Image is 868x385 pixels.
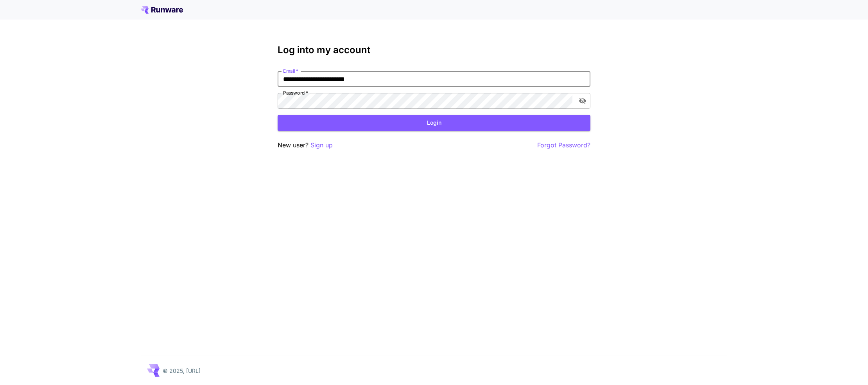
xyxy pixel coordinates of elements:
button: toggle password visibility [576,94,590,108]
button: Sign up [310,140,333,150]
label: Password [283,90,308,96]
p: © 2025, [URL] [163,367,201,375]
h3: Log into my account [278,45,590,56]
p: New user? [278,140,333,150]
label: Email [283,68,298,74]
button: Forgot Password? [537,140,590,150]
button: Login [278,115,590,131]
